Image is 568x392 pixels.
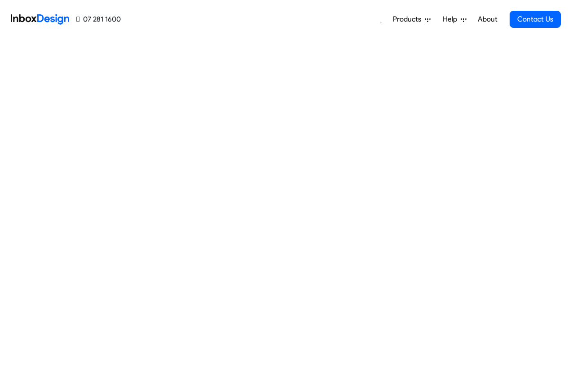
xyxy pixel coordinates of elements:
a: Products [389,10,434,28]
a: 07 281 1600 [76,14,121,25]
a: Contact Us [510,11,561,28]
span: Help [443,14,461,25]
a: About [475,10,500,28]
a: Help [439,10,470,28]
span: Products [393,14,425,25]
